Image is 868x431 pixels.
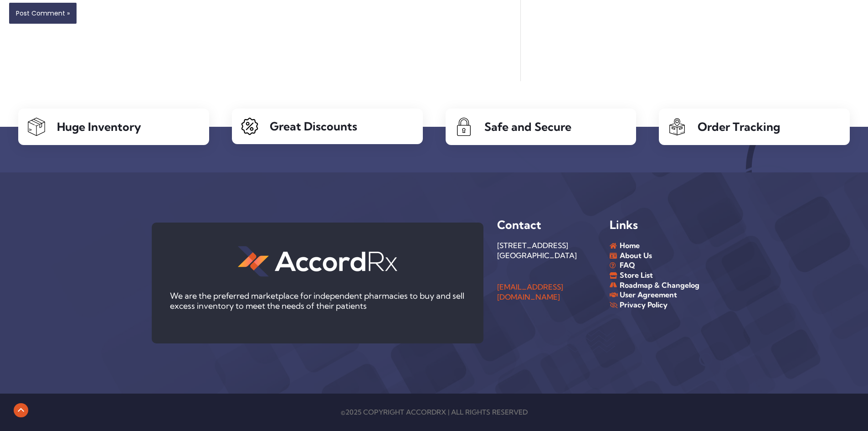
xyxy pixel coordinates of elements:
[270,119,357,133] span: Great Discounts
[497,282,563,301] a: [EMAIL_ADDRESS][DOMAIN_NAME]
[57,119,141,134] span: Huge Inventory
[610,300,704,310] a: Privacy Policy
[610,251,704,261] a: About Us
[610,290,704,300] a: User Agreement
[610,260,704,270] a: FAQ
[610,241,704,251] a: Home
[610,270,704,280] a: Store List
[617,270,653,280] span: Store List
[484,119,571,134] span: Safe and Secure
[610,218,704,232] h5: Links
[617,290,677,300] span: User Agreement
[617,251,652,261] span: About Us
[617,260,635,270] span: FAQ
[617,241,640,251] span: Home
[617,300,668,310] span: Privacy Policy
[147,407,721,417] div: ©2025 COPYRIGHT ACCORDRX | ALL RIGHTS RESERVED
[170,291,465,311] p: We are the preferred marketplace for independent pharmacies to buy and sell excess inventory to m...
[497,241,587,260] p: [STREET_ADDRESS] [GEOGRAPHIC_DATA]
[698,119,780,134] span: Order Tracking
[497,218,587,232] h5: Contact
[617,280,699,291] span: Roadmap & Changelog
[610,280,704,291] a: Roadmap & Changelog
[9,3,77,24] input: Post Comment »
